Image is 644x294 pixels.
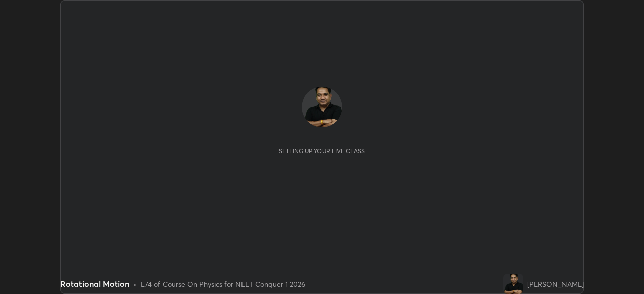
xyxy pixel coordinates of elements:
div: Setting up your live class [279,147,365,155]
div: [PERSON_NAME] [527,279,584,289]
div: Rotational Motion [60,278,129,290]
div: • [133,279,137,289]
div: L74 of Course On Physics for NEET Conquer 1 2026 [141,279,305,289]
img: 866aaf4fe3684a94a3c50856bc9fb742.png [503,274,523,294]
img: 866aaf4fe3684a94a3c50856bc9fb742.png [302,87,342,127]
